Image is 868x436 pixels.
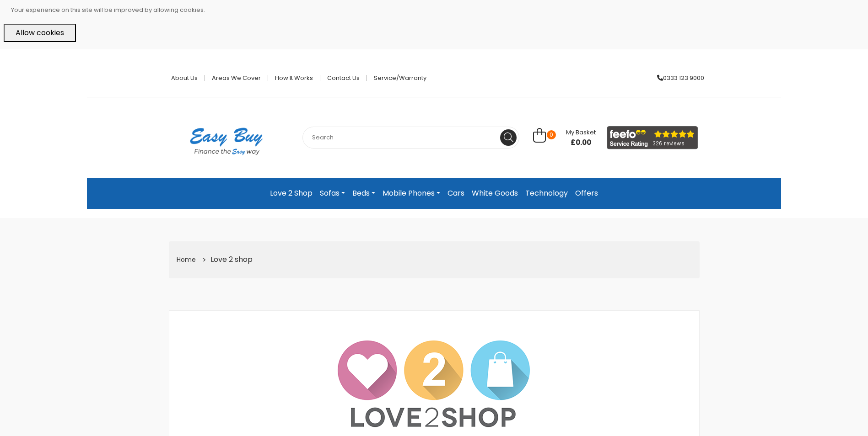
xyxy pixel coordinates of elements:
img: feefo_logo [607,126,698,149]
a: Contact Us [320,75,367,81]
a: Mobile Phones [379,185,444,202]
a: Beds [349,185,379,202]
p: Your experience on this site will be improved by allowing cookies. [11,4,864,16]
a: 0333 123 9000 [650,75,704,81]
img: Love2shop Logo [336,338,533,431]
a: How it works [268,75,320,81]
span: My Basket [566,128,596,137]
span: 0 [547,130,556,139]
a: Home [177,255,196,264]
a: About Us [164,75,205,81]
a: Service/Warranty [367,75,426,81]
a: Sofas [316,185,349,202]
span: £0.00 [566,138,596,147]
a: Cars [444,185,468,202]
a: Areas we cover [205,75,268,81]
img: Easy Buy [181,116,272,167]
a: 0 My Basket £0.00 [533,133,596,144]
button: Allow cookies [4,24,76,42]
a: Technology [522,185,571,202]
a: Offers [571,185,602,202]
input: Search [302,127,519,149]
li: Love 2 shop [199,253,253,267]
a: Love 2 Shop [266,185,316,202]
a: White Goods [468,185,522,202]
